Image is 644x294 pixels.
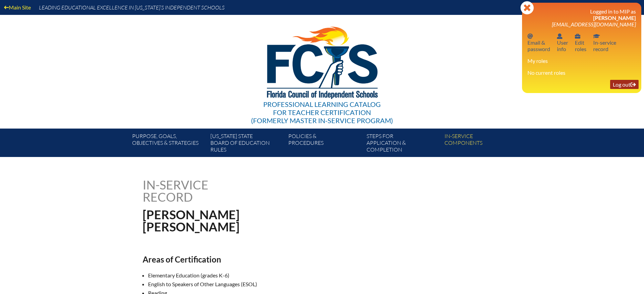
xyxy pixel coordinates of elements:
[630,82,636,87] svg: Log out
[554,31,571,53] a: User infoUserinfo
[527,33,533,39] svg: Email password
[442,131,520,157] a: In-servicecomponents
[143,254,381,264] h2: Areas of Certification
[1,3,34,12] a: Main Site
[552,21,636,27] span: [EMAIL_ADDRESS][DOMAIN_NAME]
[208,131,286,157] a: [US_STATE] StateBoard of Education rules
[572,31,589,53] a: User infoEditroles
[527,69,636,76] p: No current roles
[148,271,387,280] li: Elementary Education (grades K-6)
[527,58,636,64] h3: My roles
[557,33,562,39] svg: User info
[610,80,639,89] a: Log outLog out
[129,131,207,157] a: Purpose, goals,objectives & strategies
[590,31,619,53] a: In-service recordIn-servicerecord
[364,131,442,157] a: Steps forapplication & completion
[143,179,279,203] h1: In-service record
[143,208,365,233] h1: [PERSON_NAME] [PERSON_NAME]
[527,8,636,27] h3: Logged in to MIP as
[593,33,600,39] svg: In-service record
[575,33,580,39] svg: User info
[273,108,371,116] span: for Teacher Certification
[148,280,387,289] li: English to Speakers of Other Languages (ESOL)
[593,15,636,21] span: [PERSON_NAME]
[248,14,396,126] a: Professional Learning Catalog for Teacher Certification(formerly Master In-service Program)
[525,31,553,53] a: Email passwordEmail &password
[286,131,363,157] a: Policies &Procedures
[251,100,393,125] div: Professional Learning Catalog (formerly Master In-service Program)
[520,1,534,15] svg: Close
[252,15,392,107] img: FCISlogo221.eps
